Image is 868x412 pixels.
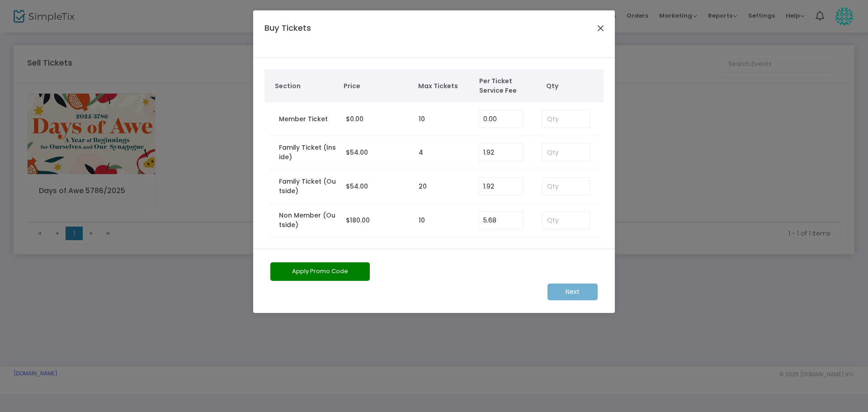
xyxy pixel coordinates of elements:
[419,182,427,191] label: 20
[479,76,531,95] span: Per Ticket Service Fee
[479,110,523,128] input: Enter Service Fee
[542,212,590,229] input: Qty
[479,212,523,229] input: Enter Service Fee
[260,22,345,47] h4: Buy Tickets
[346,114,363,123] span: $0.00
[542,110,590,128] input: Qty
[479,144,523,161] input: Enter Service Fee
[279,114,328,124] label: Member Ticket
[542,144,590,161] input: Qty
[419,114,425,124] label: 10
[479,178,523,195] input: Enter Service Fee
[279,177,337,196] label: Family Ticket (Outside)
[344,81,409,91] span: Price
[419,148,423,157] label: 4
[270,262,370,281] button: Apply Promo Code
[346,148,368,157] span: $54.00
[546,81,599,91] span: Qty
[418,81,470,91] span: Max Tickets
[279,211,337,230] label: Non Member (Outside)
[346,182,368,191] span: $54.00
[595,22,607,34] button: Close
[279,143,337,162] label: Family Ticket (Inside)
[275,81,335,91] span: Section
[346,216,370,225] span: $180.00
[419,216,425,225] label: 10
[542,178,590,195] input: Qty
